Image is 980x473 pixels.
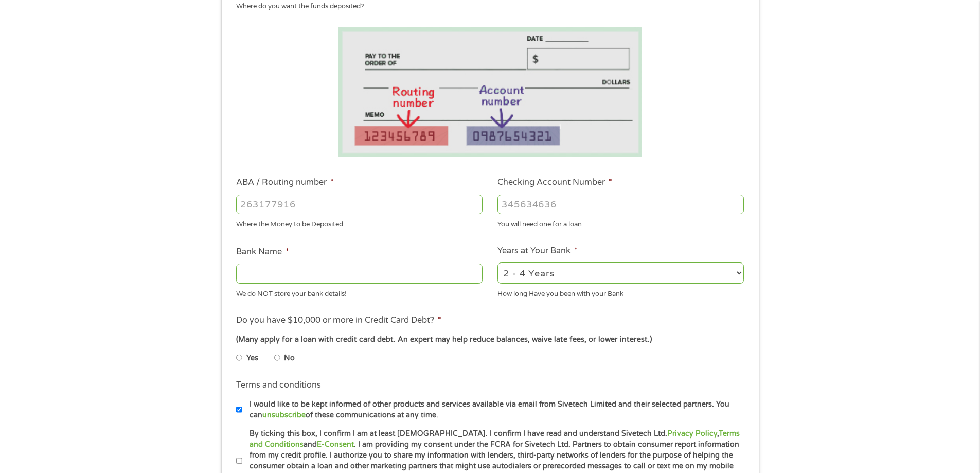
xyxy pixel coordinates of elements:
input: 345634636 [497,195,744,214]
label: Terms and conditions [236,380,321,391]
input: 263177916 [236,195,483,214]
label: ABA / Routing number [236,177,334,188]
label: Years at Your Bank [497,246,578,256]
label: No [284,353,295,364]
div: You will need one for a loan. [497,216,744,230]
label: Yes [246,353,258,364]
label: Do you have $10,000 or more in Credit Card Debt? [236,315,441,326]
div: Where do you want the funds deposited? [236,2,736,12]
label: Checking Account Number [497,177,612,188]
label: Bank Name [236,247,289,257]
a: E-Consent [317,440,354,449]
div: We do NOT store your bank details! [236,285,483,299]
div: Where the Money to be Deposited [236,216,483,230]
div: (Many apply for a loan with credit card debt. An expert may help reduce balances, waive late fees... [236,334,743,345]
a: Terms and Conditions [250,429,740,449]
label: I would like to be kept informed of other products and services available via email from Sivetech... [242,399,747,421]
img: Routing number location [338,27,643,157]
a: unsubscribe [262,411,306,419]
a: Privacy Policy [667,429,717,438]
div: How long Have you been with your Bank [497,285,744,299]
